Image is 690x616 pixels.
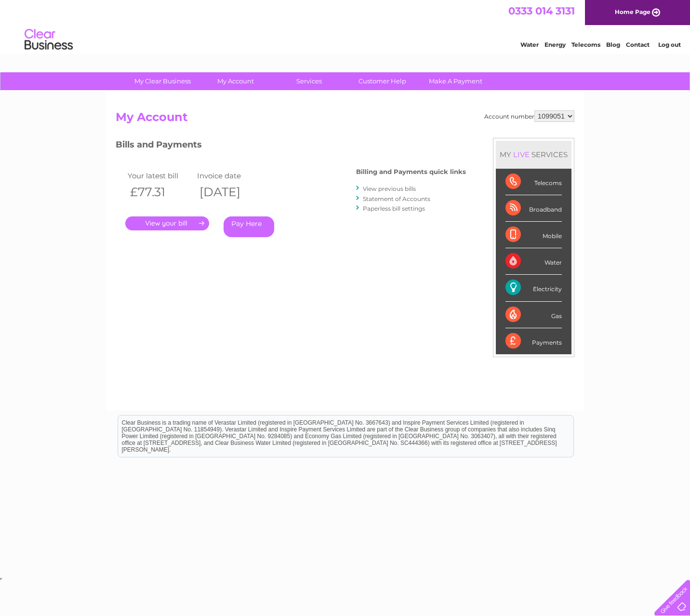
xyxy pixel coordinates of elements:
[196,72,276,90] a: My Account
[658,41,681,48] a: Log out
[125,169,195,182] td: Your latest bill
[118,5,573,47] div: Clear Business is a trading name of Verastar Limited (registered in [GEOGRAPHIC_DATA] No. 3667643...
[571,41,600,48] a: Telecoms
[123,72,202,90] a: My Clear Business
[606,41,620,48] a: Blog
[343,72,422,90] a: Customer Help
[520,41,539,48] a: Water
[544,41,566,48] a: Energy
[195,182,264,202] th: [DATE]
[356,168,466,175] h4: Billing and Payments quick links
[116,110,574,129] h2: My Account
[363,205,425,212] a: Paperless bill settings
[505,302,562,328] div: Gas
[125,216,209,230] a: .
[505,222,562,248] div: Mobile
[24,25,73,54] img: logo.png
[125,182,195,202] th: £77.31
[496,141,571,168] div: MY SERVICES
[224,216,274,237] a: Pay Here
[511,150,531,159] div: LIVE
[505,169,562,195] div: Telecoms
[508,5,575,17] a: 0333 014 3131
[116,138,466,155] h3: Bills and Payments
[505,328,562,354] div: Payments
[363,195,430,202] a: Statement of Accounts
[416,72,495,90] a: Make A Payment
[626,41,650,48] a: Contact
[195,169,264,182] td: Invoice date
[505,248,562,275] div: Water
[484,110,574,122] div: Account number
[269,72,349,90] a: Services
[505,195,562,222] div: Broadband
[363,185,416,192] a: View previous bills
[505,275,562,301] div: Electricity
